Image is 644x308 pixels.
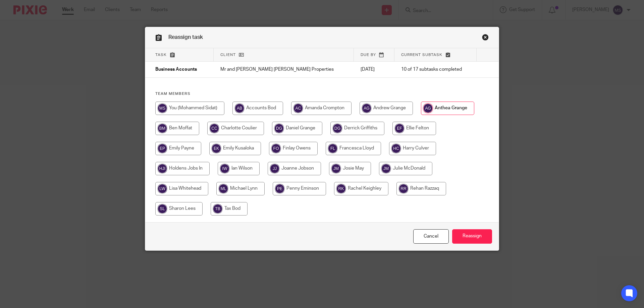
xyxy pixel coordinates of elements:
span: Task [155,53,167,57]
span: Due by [361,53,376,57]
h4: Team members [155,91,489,97]
a: Close this dialog window [413,229,449,244]
span: Client [220,53,236,57]
span: Reassign task [168,35,203,40]
span: Business Accounts [155,67,197,72]
a: Close this dialog window [482,34,489,43]
td: 10 of 17 subtasks completed [394,62,476,78]
input: Reassign [452,229,492,244]
p: Mr and [PERSON_NAME] [PERSON_NAME] Properties [220,66,347,73]
p: [DATE] [361,66,388,73]
span: Current subtask [401,53,442,57]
